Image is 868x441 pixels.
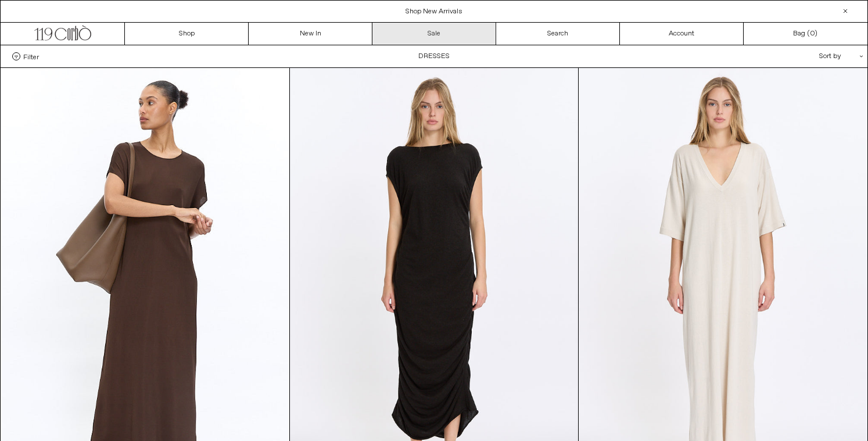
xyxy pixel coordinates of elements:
a: Bag () [744,23,867,45]
a: Shop [125,23,249,45]
span: Filter [23,52,39,60]
a: Sale [372,23,496,45]
a: Account [620,23,744,45]
a: Search [496,23,620,45]
a: Shop New Arrivals [406,7,462,16]
a: New In [249,23,372,45]
span: ) [810,28,817,39]
span: 0 [810,29,815,38]
div: Sort by [751,45,856,67]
